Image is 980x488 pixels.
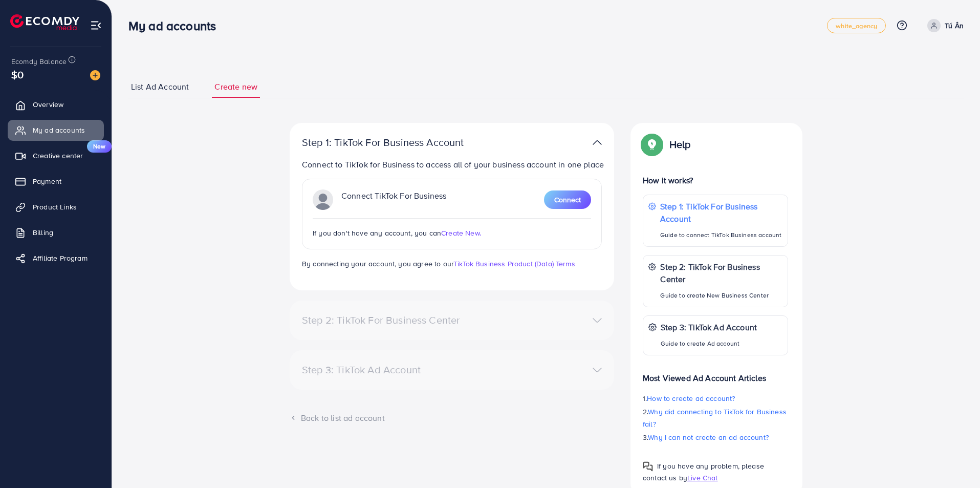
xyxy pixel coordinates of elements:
[643,461,764,483] span: If you have any problem, please contact us by
[313,228,441,238] span: If you don't have any account, you can
[341,189,446,210] p: Connect TikTok For Business
[33,99,63,110] span: Overview
[643,174,788,186] p: How it works?
[643,392,788,405] p: 1.
[661,321,757,333] p: Step 3: TikTok Ad Account
[131,81,189,93] span: List Ad Account
[8,197,104,217] a: Product Links
[660,200,782,225] p: Step 1: TikTok For Business Account
[214,81,257,93] span: Create new
[33,202,77,212] span: Product Links
[660,229,782,241] p: Guide to connect TikTok Business account
[643,364,788,384] p: Most Viewed Ad Account Articles
[8,145,104,166] a: Creative centerNew
[8,94,104,115] a: Overview
[593,135,602,150] img: TikTok partner
[8,248,104,268] a: Affiliate Program
[643,407,787,429] span: Why did connecting to TikTok for Business fail?
[313,189,333,210] img: TikTok partner
[302,136,496,148] p: Step 1: TikTok For Business Account
[836,23,877,29] span: white_agency
[33,151,83,161] span: Creative center
[8,120,104,140] a: My ad accounts
[648,432,769,442] span: Why I can not create an ad account?
[8,171,104,192] a: Payment
[302,158,606,171] p: Connect to TikTok for Business to access all of your business account in one place
[33,125,85,135] span: My ad accounts
[945,19,964,32] p: Tú Ân
[669,138,691,151] p: Help
[290,412,614,424] div: Back to list ad account
[643,135,661,154] img: Popup guide
[661,337,757,350] p: Guide to create Ad account
[647,393,735,404] span: How to create ad account?
[937,442,972,480] iframe: Chat
[643,406,788,430] p: 2.
[544,190,591,209] button: Connect
[441,228,481,238] span: Create New.
[660,289,782,302] p: Guide to create New Business Center
[923,19,964,32] a: Tú Ân
[302,258,602,270] p: By connecting your account, you agree to our
[554,195,581,205] span: Connect
[10,14,79,30] img: logo
[33,176,61,186] span: Payment
[33,253,88,263] span: Affiliate Program
[827,18,886,33] a: white_agency
[643,431,788,443] p: 3.
[660,261,782,285] p: Step 2: TikTok For Business Center
[90,70,100,80] img: image
[11,67,24,82] span: $0
[453,259,575,269] a: TikTok Business Product (Data) Terms
[643,461,653,472] img: Popup guide
[8,222,104,243] a: Billing
[128,18,224,33] h3: My ad accounts
[87,140,112,153] span: New
[33,227,53,238] span: Billing
[11,56,67,67] span: Ecomdy Balance
[687,473,717,483] span: Live Chat
[90,19,102,31] img: menu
